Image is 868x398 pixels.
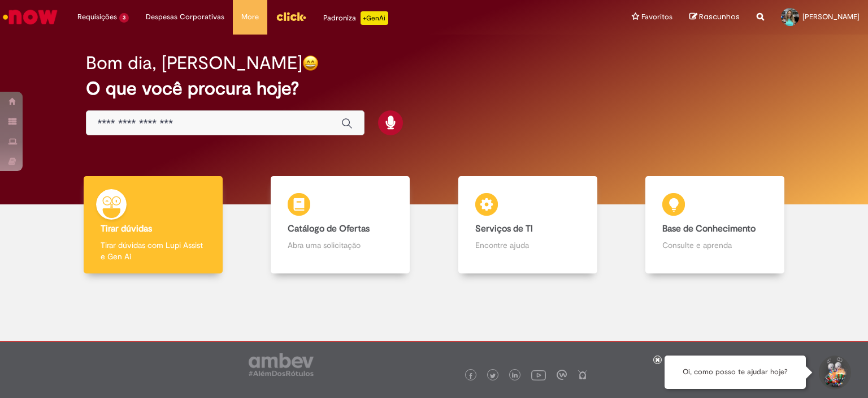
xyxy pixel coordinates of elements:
[817,356,851,390] button: Iniciar Conversa de Suporte
[662,239,767,251] p: Consulte e aprenda
[146,11,224,23] span: Despesas Corporativas
[578,370,588,380] img: logo_footer_naosei.png
[665,356,806,389] div: Oi, como posso te ajudar hoje?
[662,223,756,234] b: Base de Conhecimento
[531,367,546,382] img: logo_footer_youtube.png
[276,8,306,25] img: click_logo_yellow_360x200.png
[490,373,496,379] img: logo_footer_twitter.png
[361,11,388,25] p: +GenAi
[622,176,809,274] a: Base de Conhecimento Consulte e aprenda
[101,223,152,234] b: Tirar dúvidas
[512,373,518,379] img: logo_footer_linkedin.png
[1,6,59,28] img: ServiceNow
[475,223,533,234] b: Serviços de TI
[288,239,393,251] p: Abra uma solicitação
[302,55,319,71] img: happy-face.png
[241,11,259,23] span: More
[699,11,740,22] span: Rascunhos
[434,176,622,274] a: Serviços de TI Encontre ajuda
[59,176,247,274] a: Tirar dúvidas Tirar dúvidas com Lupi Assist e Gen Ai
[86,79,783,99] h2: O que você procura hoje?
[119,13,129,23] span: 3
[802,12,860,22] span: [PERSON_NAME]
[557,370,567,380] img: logo_footer_workplace.png
[641,11,672,23] span: Favoritos
[323,11,388,25] div: Padroniza
[288,223,370,234] b: Catálogo de Ofertas
[468,373,474,379] img: logo_footer_facebook.png
[86,53,302,73] h2: Bom dia, [PERSON_NAME]
[101,239,206,262] p: Tirar dúvidas com Lupi Assist e Gen Ai
[247,176,435,274] a: Catálogo de Ofertas Abra uma solicitação
[689,12,740,23] a: Rascunhos
[475,239,580,251] p: Encontre ajuda
[77,11,117,23] span: Requisições
[249,353,314,376] img: logo_footer_ambev_rotulo_gray.png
